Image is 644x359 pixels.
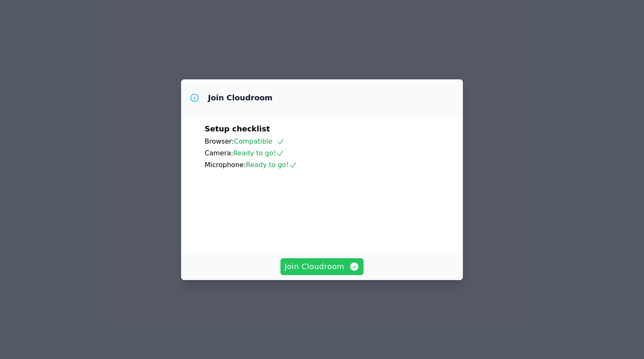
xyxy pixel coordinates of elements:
span: Join Cloudroom [285,261,360,273]
span: Camera: [205,149,233,157]
button: Join Cloudroom [280,258,364,275]
span: Ready to go! [246,161,297,169]
span: Browser: [205,137,234,145]
span: Setup checklist [205,124,270,133]
span: Ready to go! [233,149,284,157]
span: Microphone: [205,161,246,169]
span: Compatible [234,137,285,145]
h3: Join Cloudroom [208,93,273,103]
